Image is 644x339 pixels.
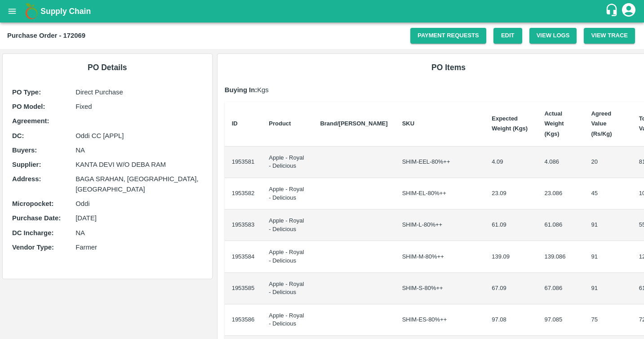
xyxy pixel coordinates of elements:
p: BAGA SRAHAN, [GEOGRAPHIC_DATA], [GEOGRAPHIC_DATA] [76,174,202,194]
td: 61.09 [484,210,537,241]
td: SHIM-L-80%++ [395,210,485,241]
td: Apple - Royal - Delicious [262,147,313,178]
b: Buyers : [12,147,37,154]
td: SHIM-S-80%++ [395,273,485,304]
td: 1953582 [225,178,262,210]
b: Address : [12,175,41,183]
b: SKU [402,120,414,127]
p: Farmer [76,242,202,252]
a: Payment Requests [410,28,486,44]
td: Apple - Royal - Delicious [262,241,313,272]
td: 67.09 [484,273,537,304]
td: 1953585 [225,273,262,304]
td: 20 [584,147,631,178]
b: Supplier : [12,161,41,168]
p: Fixed [76,102,202,112]
p: Oddi CC [APPL] [76,131,202,141]
b: Actual Weight (Kgs) [544,110,564,137]
td: 91 [584,210,631,241]
td: SHIM-ES-80%++ [395,304,485,336]
b: DC : [12,132,24,139]
p: KANTA DEVI W/O DEBA RAM [76,160,202,169]
b: PO Type : [12,89,41,96]
div: account of current user [621,2,637,21]
b: DC Incharge : [12,229,53,236]
td: 45 [584,178,631,210]
td: 91 [584,241,631,272]
b: Agreement: [12,117,49,125]
td: 4.086 [537,147,584,178]
td: 1953586 [225,304,262,336]
td: 61.086 [537,210,584,241]
p: Direct Purchase [76,87,202,97]
td: 139.086 [537,241,584,272]
td: Apple - Royal - Delicious [262,273,313,304]
b: Brand/[PERSON_NAME] [320,120,387,127]
button: View Logs [529,28,577,44]
b: ID [232,120,238,127]
b: Purchase Date : [12,214,61,222]
b: Purchase Order - 172069 [7,32,85,39]
td: SHIM-EL-80%++ [395,178,485,210]
td: 97.085 [537,304,584,336]
td: Apple - Royal - Delicious [262,210,313,241]
p: NA [76,228,202,238]
td: SHIM-EEL-80%++ [395,147,485,178]
b: PO Model : [12,103,45,110]
td: 67.086 [537,273,584,304]
td: 1953581 [225,147,262,178]
td: SHIM-M-80%++ [395,241,485,272]
h6: PO Details [10,61,205,74]
b: Micropocket : [12,200,53,207]
td: 1953584 [225,241,262,272]
b: Agreed Value (Rs/Kg) [591,110,612,137]
a: Edit [493,28,522,44]
td: 23.086 [537,178,584,210]
td: Apple - Royal - Delicious [262,178,313,210]
b: Product [269,120,291,127]
p: [DATE] [76,213,202,223]
p: NA [76,145,202,155]
div: customer-support [605,3,621,19]
img: logo [22,2,40,20]
td: 4.09 [484,147,537,178]
b: Vendor Type : [12,244,54,251]
td: 139.09 [484,241,537,272]
b: Expected Weight (Kgs) [492,115,528,132]
td: 97.08 [484,304,537,336]
td: 91 [584,273,631,304]
b: Supply Chain [40,7,91,16]
td: 1953583 [225,210,262,241]
a: Supply Chain [40,5,605,18]
button: open drawer [2,1,22,22]
p: Oddi [76,199,202,209]
td: 23.09 [484,178,537,210]
b: Buying In: [225,86,258,94]
td: Apple - Royal - Delicious [262,304,313,336]
button: View Trace [584,28,635,44]
td: 75 [584,304,631,336]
